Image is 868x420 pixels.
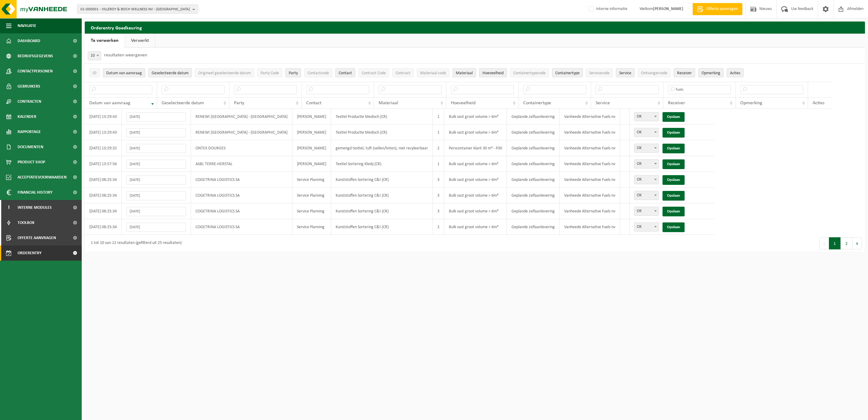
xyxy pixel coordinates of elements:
[88,52,101,60] span: 10
[18,230,56,245] span: Offerte aanvragen
[444,219,507,235] td: Bulk vast groot volume > 6m³
[740,101,762,105] span: Opmerking
[18,200,52,215] span: Interne modules
[85,125,122,140] td: [DATE] 13:29:43
[513,71,546,75] span: Containertypecode
[191,109,292,125] td: RENEWI [GEOGRAPHIC_DATA] - [GEOGRAPHIC_DATA]
[829,237,841,249] button: 1
[507,109,560,125] td: Geplande zelfaanlevering
[18,170,67,185] span: Acceptatievoorwaarden
[663,207,685,216] a: Opslaan
[18,33,40,48] span: Dashboard
[81,5,190,14] span: 01-000001 - VILLEROY & BOCH WELLNESS NV - [GEOGRAPHIC_DATA]
[331,109,433,125] td: Textiel Productie Medisch (CR)
[638,68,671,77] button: OntvangercodeOntvangercode: Activate to sort
[507,188,560,203] td: Geplande zelfaanlevering
[18,64,53,79] span: Contactpersonen
[198,71,251,75] span: Origineel geselecteerde datum
[191,219,292,235] td: COGETRINA LOGISTICS SA
[634,207,659,215] span: OK
[18,79,40,94] span: Gebruikers
[18,94,41,109] span: Contracten
[444,172,507,188] td: Bulk vast groot volume > 6m³
[392,68,414,77] button: ContractContract: Activate to sort
[555,71,580,75] span: Containertype
[191,156,292,172] td: ASBL TERRE-HERSTAL
[560,188,620,203] td: Vanheede Alternative Fuels nv
[634,191,659,200] span: OK
[85,156,122,172] td: [DATE] 13:57:56
[819,237,829,249] button: Previous
[339,71,352,75] span: Contact
[587,5,627,14] label: Interne informatie
[292,156,331,172] td: [PERSON_NAME]
[479,68,507,77] button: HoeveelheidHoeveelheid: Activate to sort
[560,140,620,156] td: Vanheede Alternative Fuels nv
[433,109,444,125] td: 1
[634,207,659,216] span: OK
[634,191,659,200] span: OK
[18,48,53,64] span: Bedrijfsgegevens
[89,68,100,77] button: IDID: Activate to sort
[420,71,446,75] span: Materiaal code
[560,125,620,140] td: Vanheede Alternative Fuels nv
[18,185,52,200] span: Financial History
[433,188,444,203] td: 3
[663,175,685,185] a: Opslaan
[292,219,331,235] td: Service Planning
[641,71,667,75] span: Ontvangercode
[234,101,244,105] span: Party
[444,156,507,172] td: Bulk vast groot volume > 6m³
[152,71,189,75] span: Geselecteerde datum
[191,140,292,156] td: ONTEX DOURGES
[148,68,192,77] button: Geselecteerde datumGeselecteerde datum: Activate to sort
[191,188,292,203] td: COGETRINA LOGISTICS SA
[18,155,45,170] span: Product Shop
[634,222,659,232] span: OK
[18,215,35,230] span: Toolbox
[560,203,620,219] td: Vanheede Alternative Fuels nv
[634,128,659,137] span: OK
[507,219,560,235] td: Geplande zelfaanlevering
[307,71,329,75] span: Contactcode
[85,140,122,156] td: [DATE] 13:29:32
[331,156,433,172] td: Textiel Sortering Kledij (CR)
[452,68,476,77] button: MateriaalMateriaal: Activate to sort
[417,68,449,77] button: Materiaal codeMateriaal code: Activate to sort
[634,112,659,121] span: OK
[663,222,685,232] a: Opslaan
[523,101,551,105] span: Containertype
[634,128,659,137] span: OK
[191,125,292,140] td: RENEWI [GEOGRAPHIC_DATA] - [GEOGRAPHIC_DATA]
[85,219,122,235] td: [DATE] 08:25:34
[292,109,331,125] td: [PERSON_NAME]
[510,68,549,77] button: ContainertypecodeContainertypecode: Activate to sort
[444,203,507,219] td: Bulk vast groot volume > 6m³
[507,172,560,188] td: Geplande zelfaanlevering
[304,68,332,77] button: ContactcodeContactcode: Activate to sort
[85,188,122,203] td: [DATE] 08:25:34
[433,156,444,172] td: 1
[507,156,560,172] td: Geplande zelfaanlevering
[444,140,507,156] td: Perscontainer klant 30 m³ - P30
[663,144,685,153] a: Opslaan
[560,172,620,188] td: Vanheede Alternative Fuels nv
[698,68,724,77] button: OpmerkingOpmerking: Activate to sort
[663,191,685,201] a: Opslaan
[285,68,301,77] button: PartyParty: Activate to sort
[444,188,507,203] td: Bulk vast groot volume > 6m³
[451,101,475,105] span: Hoeveelheid
[634,175,659,184] span: OK
[653,7,683,11] strong: [PERSON_NAME]
[104,53,147,58] label: resultaten weergeven
[106,71,142,75] span: Datum van aanvraag
[292,125,331,140] td: [PERSON_NAME]
[586,68,613,77] button: ServicecodeServicecode: Activate to sort
[663,128,685,138] a: Opslaan
[292,140,331,156] td: [PERSON_NAME]
[18,124,41,139] span: Rapportage
[331,172,433,188] td: Kunststoffen Sortering C&I (CR)
[257,68,282,77] button: Party CodeParty Code: Activate to sort
[331,140,433,156] td: gemengd textiel, tuft (vellen/linten), niet recyleerbaar
[560,156,620,172] td: Vanheede Alternative Fuels nv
